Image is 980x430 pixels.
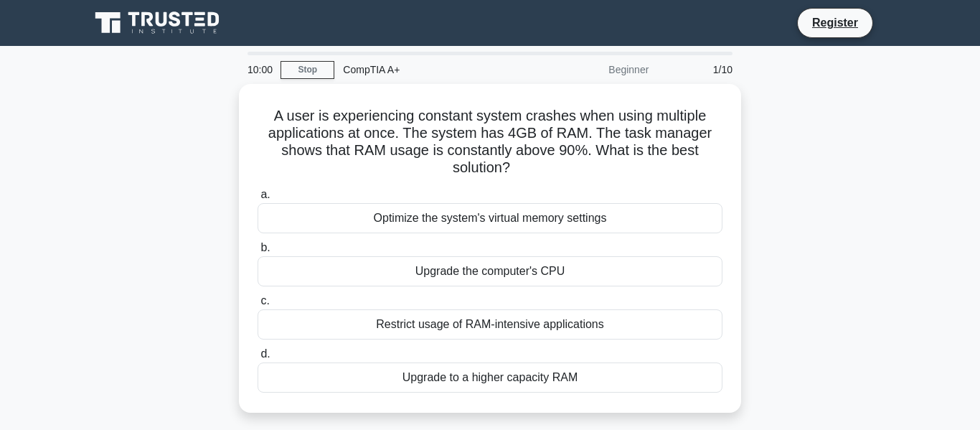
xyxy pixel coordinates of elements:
h5: A user is experiencing constant system crashes when using multiple applications at once. The syst... [256,107,724,177]
div: Upgrade to a higher capacity RAM [258,363,722,393]
div: 10:00 [239,55,281,84]
span: a. [260,188,270,200]
a: Stop [281,61,334,79]
span: c. [260,294,269,307]
a: Register [804,14,867,32]
div: 1/10 [657,55,741,84]
div: Restrict usage of RAM-intensive applications [258,309,722,340]
div: Upgrade the computer's CPU [258,256,722,286]
div: Optimize the system's virtual memory settings [258,203,722,233]
div: CompTIA A+ [334,55,532,84]
span: b. [260,241,270,253]
span: d. [260,347,270,360]
div: Beginner [532,55,657,84]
